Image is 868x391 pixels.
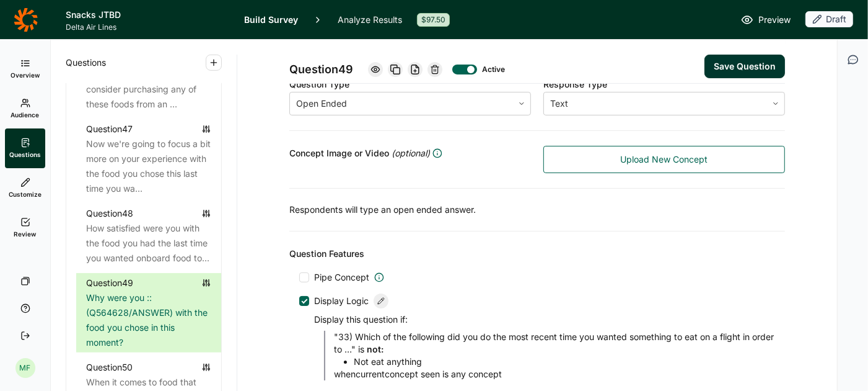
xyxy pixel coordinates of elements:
[741,12,791,27] a: Preview
[86,221,211,266] div: How satisfied were you with the food you had the last time you wanted onboard food to...
[289,204,785,216] p: Respondents will type an open ended answer.
[9,190,42,199] span: Customize
[66,7,229,22] h1: Snacks JTBD
[76,273,221,353] a: Question49Why were you :: (Q564628/ANSWER) with the food you chose in this moment?
[334,331,775,380] div: " 33) Which of the following did you do the most recent time you wanted something to eat on a fli...
[374,294,388,308] div: Edit
[758,12,791,27] span: Preview
[86,360,133,375] div: Question 50
[15,358,35,378] div: MF
[86,137,211,196] div: Now we're going to focus a bit more on your experience with the food you chose this last time you...
[76,119,221,199] a: Question47Now we're going to focus a bit more on your experience with the food you chose this las...
[66,22,229,32] span: Delta Air Lines
[5,49,45,89] a: Overview
[805,11,853,29] button: Draft
[5,128,45,168] a: Questions
[427,62,442,77] div: Delete
[86,122,133,137] div: Question 47
[289,246,785,261] div: Question Features
[314,271,369,284] span: Pipe Concept
[392,146,430,161] span: (optional)
[9,150,41,159] span: Questions
[334,369,502,379] span: when current concept seen is any concept
[11,71,40,79] span: Overview
[289,77,531,92] div: Question Type
[86,206,133,221] div: Question 48
[289,146,531,161] div: Concept Image or Video
[289,61,353,78] span: Question 49
[417,13,450,27] div: $97.50
[86,290,211,350] div: Why were you :: (Q564628/ANSWER) with the food you chose in this moment?
[543,77,785,92] div: Response Type
[704,55,785,78] button: Save Question
[621,153,708,166] span: Upload New Concept
[86,276,133,290] div: Question 49
[76,204,221,268] a: Question48How satisfied were you with the food you had the last time you wanted onboard food to...
[66,55,106,70] span: Questions
[805,11,853,27] div: Draft
[5,89,45,128] a: Audience
[5,208,45,248] a: Review
[11,110,40,119] span: Audience
[482,65,502,74] div: Active
[367,344,384,354] strong: not :
[314,295,369,307] span: Display Logic
[314,313,775,326] p: Display this question if:
[354,356,775,368] li: Not eat anything
[5,168,45,208] a: Customize
[14,230,37,238] span: Review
